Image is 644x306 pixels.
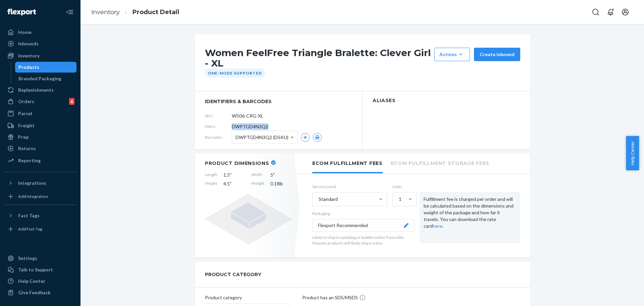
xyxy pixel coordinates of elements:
a: Inventory [4,50,76,61]
button: Close Navigation [63,5,76,19]
div: Home [18,29,32,36]
a: Replenishments [4,85,76,95]
div: 1 [399,196,401,203]
span: 0.18 lb [270,180,292,187]
span: " [273,172,275,178]
span: Weight [251,180,264,187]
div: Parcel [18,110,32,117]
div: Fast Tags [18,212,40,219]
div: Fulfillment fee is charged per order and will be calculated based on the dimensions and weight of... [420,192,520,244]
a: Add Integration [4,191,76,202]
a: Prep [4,132,76,142]
span: 4.5 [223,180,245,187]
div: Products [18,64,39,71]
button: Help Center [626,136,639,170]
div: Settings [18,255,37,262]
div: Orders [18,98,34,105]
a: Add Fast Tag [4,224,76,234]
div: Replenishments [18,87,54,93]
div: Integrations [18,180,46,186]
a: Home [4,27,76,38]
a: here [433,223,442,229]
div: Talk to Support [18,266,53,273]
input: 1 [398,196,399,203]
div: Branded Packaging [18,75,61,82]
button: Open notifications [604,5,617,19]
button: Actions [434,48,470,61]
div: Reporting [18,157,41,164]
button: Fast Tags [4,210,76,221]
button: Create inbound [474,48,520,61]
a: Orders6 [4,96,76,107]
h1: Women FeelFree Triangle Bralette: Clever Girl - XL [205,48,431,69]
li: Ecom Fulfillment Storage Fees [391,154,489,172]
a: Parcel [4,108,76,119]
div: One-Node Supported [205,69,265,78]
a: Returns [4,143,76,154]
div: Add Fast Tag [18,226,42,232]
a: Branded Packaging [15,73,77,84]
a: Freight [4,120,76,131]
label: Service Level [312,184,387,189]
button: Open account menu [619,5,632,19]
span: SKU [205,113,232,119]
span: DSKU [205,124,232,129]
div: Prep [18,134,29,140]
span: DWPTGD4N3Q2 [232,123,268,130]
div: Inbounds [18,40,39,47]
div: Freight [18,122,35,129]
a: Help Center [4,276,76,287]
p: Likely to ship in a polybag or bubble mailer if possible. Heavier products will likely ship in a ... [312,234,414,246]
span: Height [205,180,217,187]
a: Reporting [4,155,76,166]
div: Give Feedback [18,289,51,296]
a: Inventory [91,8,120,16]
span: " [230,181,231,186]
h2: Aliases [373,98,520,103]
span: Width [251,172,264,178]
a: Settings [4,253,76,264]
a: Inbounds [4,38,76,49]
button: Open Search Box [589,5,602,19]
span: 5 [270,172,292,178]
span: DWPTGD4N3Q2 (DSKU) [235,132,288,143]
span: " [230,172,231,178]
label: Units [392,184,414,189]
button: Integrations [4,178,76,188]
a: Products [15,62,77,73]
a: Product Detail [132,8,179,16]
div: Add Integration [18,193,48,199]
div: Help Center [18,278,45,285]
h2: PRODUCT CATEGORY [205,268,261,280]
p: Product category [205,294,289,301]
a: Talk to Support [4,264,76,275]
span: Barcodes [205,134,232,140]
span: Length [205,172,217,178]
div: Actions [439,51,465,58]
p: Product has an SDS/MSDS [302,294,358,301]
div: Returns [18,145,36,152]
span: 1.5 [223,172,245,178]
div: 6 [69,98,74,105]
div: Standard [319,196,338,203]
input: Standard [318,196,319,203]
p: Packaging [312,211,414,216]
span: identifiers & barcodes [205,98,352,105]
li: Ecom Fulfillment Fees [312,154,383,173]
img: Flexport logo [7,9,36,15]
div: Inventory [18,52,40,59]
h2: Product Dimensions [205,160,269,166]
button: Flexport Recommended [312,219,414,232]
button: Give Feedback [4,287,76,298]
ol: breadcrumbs [86,2,184,22]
